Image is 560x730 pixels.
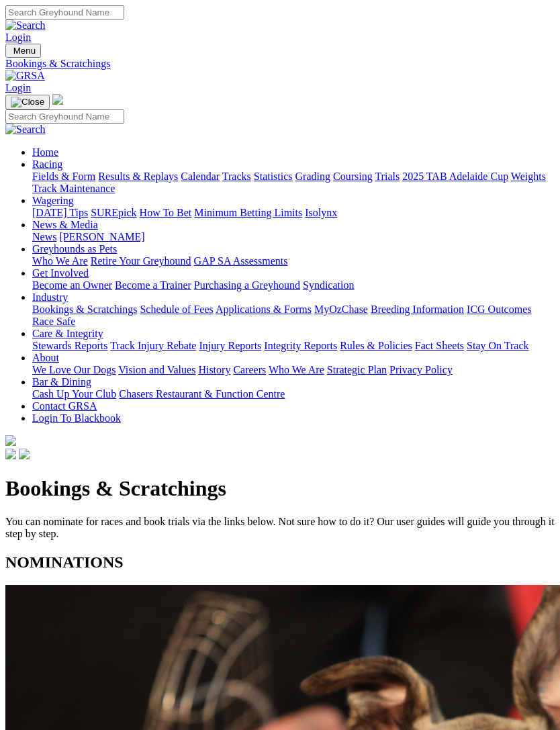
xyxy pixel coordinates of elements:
[32,388,555,400] div: Bar & Dining
[327,364,387,375] a: Strategic Plan
[5,70,45,82] img: GRSA
[32,243,117,255] a: Greyhounds as Pets
[32,171,555,195] div: Racing
[32,352,59,363] a: About
[340,340,412,351] a: Rules & Policies
[32,255,555,267] div: Greyhounds as Pets
[32,171,95,182] a: Fields & Form
[269,364,324,375] a: Who We Are
[216,304,312,315] a: Applications & Forms
[32,207,555,219] div: Wagering
[32,183,115,194] a: Track Maintenance
[5,5,124,19] input: Search
[333,171,373,182] a: Coursing
[402,171,508,182] a: 2025 TAB Adelaide Cup
[32,412,121,424] a: Login To Blackbook
[5,58,555,70] a: Bookings & Scratchings
[5,82,31,93] a: Login
[222,171,251,182] a: Tracks
[32,255,88,267] a: Who We Are
[91,207,136,218] a: SUREpick
[32,364,555,376] div: About
[295,171,330,182] a: Grading
[19,449,30,459] img: twitter.svg
[32,195,74,206] a: Wagering
[32,231,56,242] a: News
[32,267,89,279] a: Get Involved
[194,255,288,267] a: GAP SA Assessments
[119,388,285,400] a: Chasers Restaurant & Function Centre
[32,279,555,291] div: Get Involved
[467,304,531,315] a: ICG Outcomes
[32,340,555,352] div: Care & Integrity
[32,328,103,339] a: Care & Integrity
[5,44,41,58] button: Toggle navigation
[254,171,293,182] a: Statistics
[5,124,46,136] img: Search
[371,304,464,315] a: Breeding Information
[194,279,300,291] a: Purchasing a Greyhound
[32,340,107,351] a: Stewards Reports
[115,279,191,291] a: Become a Trainer
[314,304,368,315] a: MyOzChase
[32,400,97,412] a: Contact GRSA
[32,291,68,303] a: Industry
[32,304,137,315] a: Bookings & Scratchings
[5,516,555,540] p: You can nominate for races and book trials via the links below. Not sure how to do it? Our user g...
[233,364,266,375] a: Careers
[32,231,555,243] div: News & Media
[32,207,88,218] a: [DATE] Tips
[5,476,555,501] h1: Bookings & Scratchings
[59,231,144,242] a: [PERSON_NAME]
[5,32,31,43] a: Login
[32,304,555,328] div: Industry
[199,340,261,351] a: Injury Reports
[11,97,44,107] img: Close
[5,19,46,32] img: Search
[5,109,124,124] input: Search
[181,171,220,182] a: Calendar
[32,158,62,170] a: Racing
[32,388,116,400] a: Cash Up Your Club
[198,364,230,375] a: History
[305,207,337,218] a: Isolynx
[5,449,16,459] img: facebook.svg
[32,146,58,158] a: Home
[415,340,464,351] a: Fact Sheets
[110,340,196,351] a: Track Injury Rebate
[467,340,528,351] a: Stay On Track
[32,364,115,375] a: We Love Our Dogs
[5,95,50,109] button: Toggle navigation
[98,171,178,182] a: Results & Replays
[389,364,453,375] a: Privacy Policy
[511,171,546,182] a: Weights
[32,316,75,327] a: Race Safe
[32,219,98,230] a: News & Media
[91,255,191,267] a: Retire Your Greyhound
[375,171,400,182] a: Trials
[118,364,195,375] a: Vision and Values
[194,207,302,218] a: Minimum Betting Limits
[140,304,213,315] a: Schedule of Fees
[52,94,63,105] img: logo-grsa-white.png
[32,279,112,291] a: Become an Owner
[13,46,36,56] span: Menu
[264,340,337,351] a: Integrity Reports
[5,435,16,446] img: logo-grsa-white.png
[303,279,354,291] a: Syndication
[5,553,555,572] h2: NOMINATIONS
[32,376,91,387] a: Bar & Dining
[140,207,192,218] a: How To Bet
